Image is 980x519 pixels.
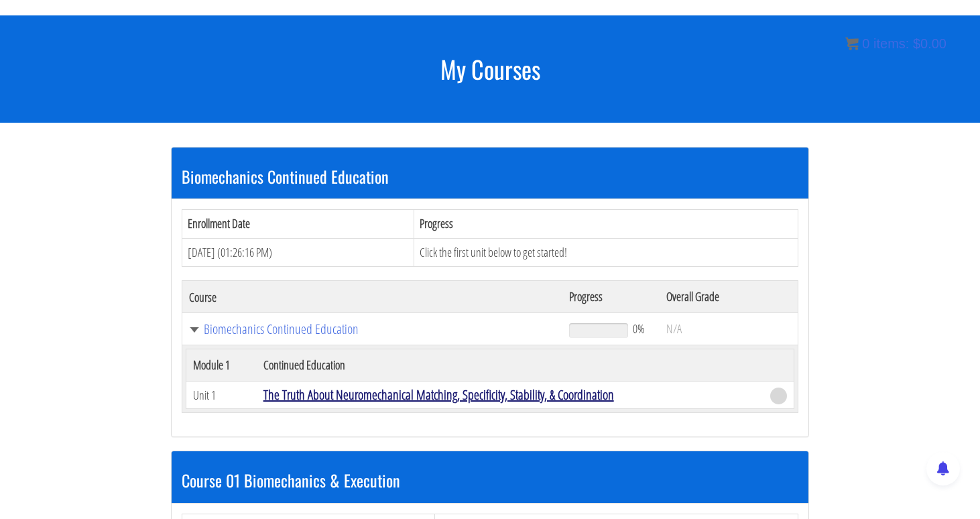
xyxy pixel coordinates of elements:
th: Enrollment Date [182,209,414,238]
th: Progress [562,281,660,313]
img: icon11.png [845,37,859,50]
span: $ [913,36,920,51]
h3: Biomechanics Continued Education [182,168,798,185]
th: Module 1 [186,349,257,382]
th: Course [182,281,562,313]
h3: Course 01 Biomechanics & Execution [182,471,798,489]
a: Biomechanics Continued Education [189,323,556,336]
span: 0 [862,36,869,51]
td: Unit 1 [186,382,257,409]
th: Progress [414,209,798,238]
th: Overall Grade [660,281,798,313]
td: [DATE] (01:26:16 PM) [182,238,414,267]
bdi: 0.00 [913,36,946,51]
span: items: [873,36,909,51]
td: N/A [660,313,798,345]
a: 0 items: $0.00 [845,36,946,51]
td: Click the first unit below to get started! [414,238,798,267]
th: Continued Education [257,349,763,382]
a: The Truth About Neuromechanical Matching, Specificity, Stability, & Coordination [263,386,614,404]
span: 0% [633,321,645,336]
